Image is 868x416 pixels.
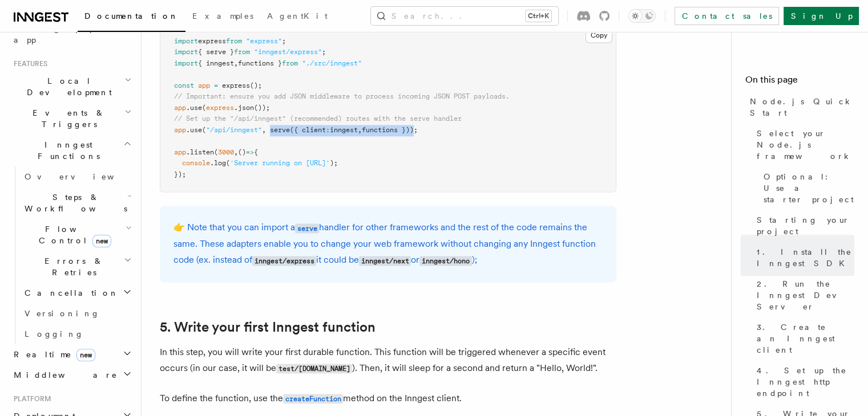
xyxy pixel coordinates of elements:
[757,246,854,269] span: 1. Install the Inngest SDK
[628,9,656,23] button: Toggle dark mode
[20,223,126,246] span: Flow Control
[20,287,119,299] span: Cancellation
[234,148,238,156] span: ,
[586,28,612,43] button: Copy
[198,81,210,89] span: app
[526,10,551,22] kbd: Ctrl+K
[282,59,298,67] span: from
[750,96,854,119] span: Node.js Quick Start
[84,11,179,21] span: Documentation
[745,91,854,123] a: Node.js Quick Start
[675,7,779,25] a: Contact sales
[9,75,124,98] span: Local Development
[20,303,134,324] a: Versioning
[9,394,51,403] span: Platform
[330,126,358,134] span: inngest
[359,256,411,266] code: inngest/next
[322,48,326,56] span: ;
[185,3,260,31] a: Examples
[9,365,134,385] button: Middleware
[198,37,226,45] span: express
[283,394,343,403] code: createFunction
[226,37,242,45] span: from
[752,123,854,166] a: Select your Node.js framework
[222,81,250,89] span: express
[290,126,326,134] span: ({ client
[186,104,202,112] span: .use
[9,59,47,68] span: Features
[210,159,226,167] span: .log
[9,134,134,166] button: Inngest Functions
[206,126,262,134] span: "/api/inngest"
[174,170,186,178] span: });
[174,115,462,123] span: // Set up the "/api/inngest" (recommended) routes with the serve handler
[302,59,362,67] span: "./src/inngest"
[752,360,854,403] a: 4. Set up the Inngest http endpoint
[246,148,254,156] span: =>
[25,329,84,338] span: Logging
[295,223,319,233] code: serve
[9,107,124,130] span: Events & Triggers
[752,274,854,317] a: 2. Run the Inngest Dev Server
[20,255,124,278] span: Errors & Retries
[186,148,214,156] span: .listen
[262,126,266,134] span: ,
[246,37,282,45] span: "express"
[198,48,234,56] span: { serve }
[192,11,253,21] span: Examples
[174,37,198,45] span: import
[254,104,270,112] span: ());
[757,128,854,162] span: Select your Node.js framework
[419,256,471,266] code: inngest/hono
[254,148,258,156] span: {
[250,81,262,89] span: ();
[20,187,134,219] button: Steps & Workflows
[230,159,330,167] span: 'Server running on [URL]'
[752,242,854,274] a: 1. Install the Inngest SDK
[173,219,603,268] p: 👉 Note that you can import a handler for other frameworks and the rest of the code remains the sa...
[198,59,234,67] span: { inngest
[282,37,286,45] span: ;
[218,148,234,156] span: 3000
[92,235,111,247] span: new
[174,148,186,156] span: app
[759,166,854,210] a: Optional: Use a starter project
[254,48,322,56] span: "inngest/express"
[252,256,316,266] code: inngest/express
[78,3,185,32] a: Documentation
[174,48,198,56] span: import
[226,159,230,167] span: (
[752,317,854,360] a: 3. Create an Inngest client
[757,214,854,237] span: Starting your project
[20,324,134,344] a: Logging
[174,92,510,100] span: // Important: ensure you add JSON middleware to process incoming JSON POST payloads.
[752,210,854,242] a: Starting your project
[234,59,238,67] span: ,
[9,103,134,134] button: Events & Triggers
[267,11,328,21] span: AgentKit
[757,321,854,356] span: 3. Create an Inngest client
[326,126,330,134] span: :
[20,166,134,187] a: Overview
[9,349,95,360] span: Realtime
[234,48,250,56] span: from
[9,166,134,344] div: Inngest Functions
[174,59,198,67] span: import
[362,126,418,134] span: functions }));
[9,369,118,381] span: Middleware
[202,104,206,112] span: (
[358,126,362,134] span: ,
[20,191,127,214] span: Steps & Workflows
[214,81,218,89] span: =
[784,7,859,25] a: Sign Up
[234,104,254,112] span: .json
[283,392,343,403] a: createFunction
[764,171,854,205] span: Optional: Use a starter project
[9,18,134,50] a: Setting up your app
[25,172,142,181] span: Overview
[238,59,282,67] span: functions }
[9,71,134,103] button: Local Development
[186,126,202,134] span: .use
[238,148,246,156] span: ()
[757,278,854,312] span: 2. Run the Inngest Dev Server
